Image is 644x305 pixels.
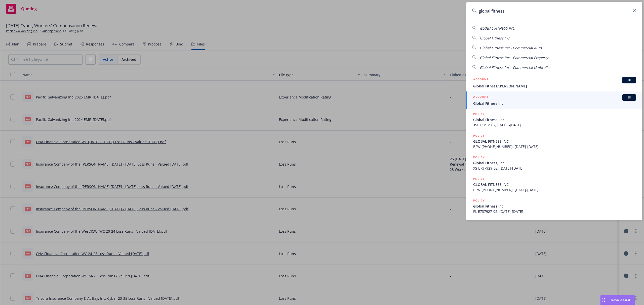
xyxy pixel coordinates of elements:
span: BI [624,78,634,82]
a: POLICYGLOBAL FITNESS INCBFW [PHONE_NUMBER], [DATE]-[DATE] [466,174,642,195]
input: Search... [466,2,642,20]
button: Nova Assist [600,295,635,305]
h5: POLICY [473,112,485,117]
h5: POLICY [473,198,485,203]
span: Global Fitness Inc [473,204,636,209]
a: ACCOUNTBIGlobal Fitness Inc [466,91,642,109]
div: Drag to move [600,295,607,305]
span: PL E737927-02, [DATE]-[DATE] [473,209,636,214]
a: POLICYGlobal Fitness IncPL E737927-02, [DATE]-[DATE] [466,195,642,217]
span: Global Fitness Inc - Commercial Auto [480,45,542,50]
span: GLOBAL FITNESS INC [480,26,515,31]
span: Global Fitness Inc [473,101,636,106]
span: GLOBAL FITNESS INC [473,182,636,187]
span: Global Fitness Inc [480,36,509,40]
span: Global Fitness Inc - Commercial Property [480,55,548,60]
span: Global Fitness, Inc [473,160,636,166]
span: GLOBAL FITNESS INC [473,139,636,144]
h5: POLICY [473,155,485,160]
a: ACCOUNTBIGlobal Fitness/[PERSON_NAME] [466,74,642,91]
span: BFW [PHONE_NUMBER], [DATE]-[DATE] [473,144,636,149]
a: POLICYGLOBAL FITNESS INCBFW [PHONE_NUMBER], [DATE]-[DATE] [466,130,642,152]
span: Nova Assist [611,298,631,302]
span: XSE73792902, [DATE]-[DATE] [473,122,636,128]
span: BI [624,95,634,100]
span: Global Fitness, Inc [473,117,636,122]
h5: POLICY [473,133,485,138]
h5: ACCOUNT [473,94,489,100]
span: BFW [PHONE_NUMBER], [DATE]-[DATE] [473,187,636,192]
h5: ACCOUNT [473,77,489,83]
a: POLICYGlobal Fitness, IncXSE73792902, [DATE]-[DATE] [466,109,642,130]
a: POLICYGlobal Fitness, IncXS E737929-02, [DATE]-[DATE] [466,152,642,174]
span: Global Fitness/[PERSON_NAME] [473,83,636,89]
h5: POLICY [473,176,485,181]
span: Global Fitness Inc - Commercial Umbrella [480,65,549,70]
span: XS E737929-02, [DATE]-[DATE] [473,166,636,171]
